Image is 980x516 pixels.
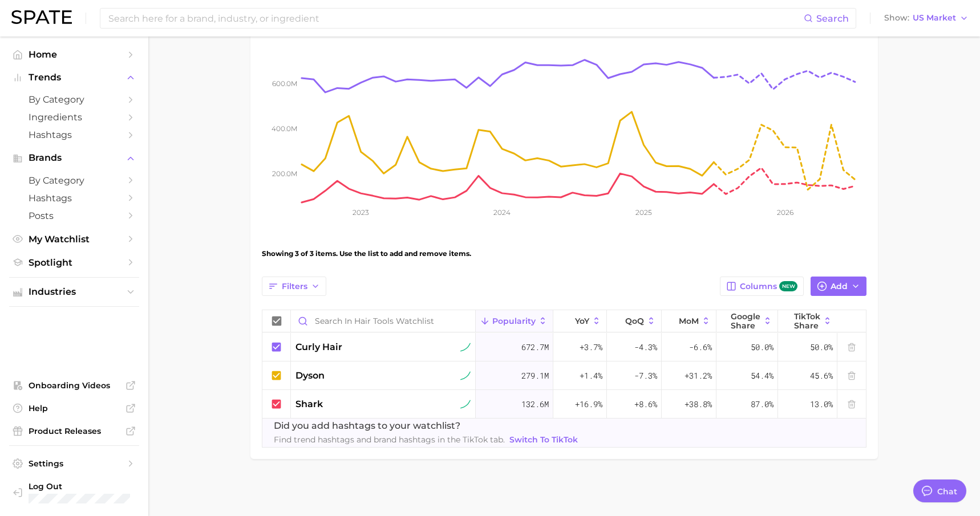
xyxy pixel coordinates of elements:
[831,282,848,291] span: Add
[11,10,72,24] img: SPATE
[262,333,866,361] button: curly hairsustained riser672.7m+3.7%-4.3%-6.6%50.0%50.0%
[751,369,774,383] span: 54.4%
[9,126,139,144] a: Hashtags
[777,208,793,217] tspan: 2026
[282,282,307,291] span: Filters
[634,397,657,411] span: +8.6%
[521,369,549,383] span: 279.1m
[476,310,553,332] button: Popularity
[575,316,589,326] span: YoY
[29,112,120,123] span: Ingredients
[29,175,120,186] span: by Category
[778,310,837,332] button: TikTok Share
[29,49,120,60] span: Home
[810,340,833,354] span: 50.0%
[262,238,866,270] div: Showing 3 of 3 items. Use the list to add and remove items.
[521,397,549,411] span: 132.6m
[884,15,909,21] span: Show
[29,129,120,140] span: Hashtags
[580,369,602,383] span: +1.4%
[689,340,712,354] span: -6.6%
[716,310,778,332] button: Google Share
[492,316,536,326] span: Popularity
[9,149,139,166] button: Brands
[29,481,130,491] span: Log Out
[9,455,139,472] a: Settings
[460,342,471,352] img: sustained riser
[507,433,580,447] a: Switch to TikTok
[816,13,849,24] span: Search
[881,11,971,26] button: ShowUS Market
[295,369,325,383] span: dyson
[9,478,139,507] a: Log out. Currently logged in with e-mail pryan@sharkninja.com.
[685,397,712,411] span: +38.8%
[779,281,797,292] span: new
[9,377,139,394] a: Onboarding Videos
[9,46,139,63] a: Home
[662,310,716,332] button: MoM
[29,458,120,469] span: Settings
[460,371,471,381] img: sustained riser
[607,310,662,332] button: QoQ
[29,72,120,83] span: Trends
[9,172,139,189] a: by Category
[553,310,607,332] button: YoY
[9,230,139,248] a: My Watchlist
[29,94,120,105] span: by Category
[9,91,139,108] a: by Category
[262,277,326,296] button: Filters
[634,340,657,354] span: -4.3%
[9,254,139,271] a: Spotlight
[295,397,323,411] span: shark
[9,69,139,86] button: Trends
[29,403,120,413] span: Help
[509,435,578,445] span: Switch to TikTok
[751,340,774,354] span: 50.0%
[521,340,549,354] span: 672.7m
[9,422,139,440] a: Product Releases
[29,257,120,268] span: Spotlight
[625,316,644,326] span: QoQ
[913,15,956,21] span: US Market
[810,369,833,383] span: 45.6%
[679,316,699,326] span: MoM
[460,399,471,409] img: sustained riser
[9,400,139,417] a: Help
[29,426,120,436] span: Product Releases
[575,397,602,411] span: +16.9%
[9,108,139,126] a: Ingredients
[29,234,120,245] span: My Watchlist
[685,369,712,383] span: +31.2%
[274,419,580,433] span: Did you add hashtags to your watchlist?
[810,397,833,411] span: 13.0%
[353,208,369,217] tspan: 2023
[794,312,820,330] span: TikTok Share
[9,283,139,300] button: Industries
[493,208,511,217] tspan: 2024
[9,207,139,225] a: Posts
[262,390,866,419] button: sharksustained riser132.6m+16.9%+8.6%+38.8%87.0%13.0%
[29,210,120,221] span: Posts
[740,281,797,292] span: Columns
[272,124,297,133] tspan: 400.0m
[274,433,580,447] span: Find trend hashtags and brand hashtags in the TikTok tab.
[29,287,120,297] span: Industries
[634,369,657,383] span: -7.3%
[635,208,652,217] tspan: 2025
[272,169,297,178] tspan: 200.0m
[811,277,866,296] button: Add
[580,340,602,354] span: +3.7%
[9,189,139,207] a: Hashtags
[29,380,120,391] span: Onboarding Videos
[720,277,804,296] button: Columnsnew
[107,9,804,28] input: Search here for a brand, industry, or ingredient
[291,310,475,332] input: Search in Hair Tools Watchlist
[272,79,297,88] tspan: 600.0m
[29,153,120,163] span: Brands
[262,361,866,390] button: dysonsustained riser279.1m+1.4%-7.3%+31.2%54.4%45.6%
[29,193,120,204] span: Hashtags
[751,397,774,411] span: 87.0%
[295,340,342,354] span: curly hair
[731,312,760,330] span: Google Share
